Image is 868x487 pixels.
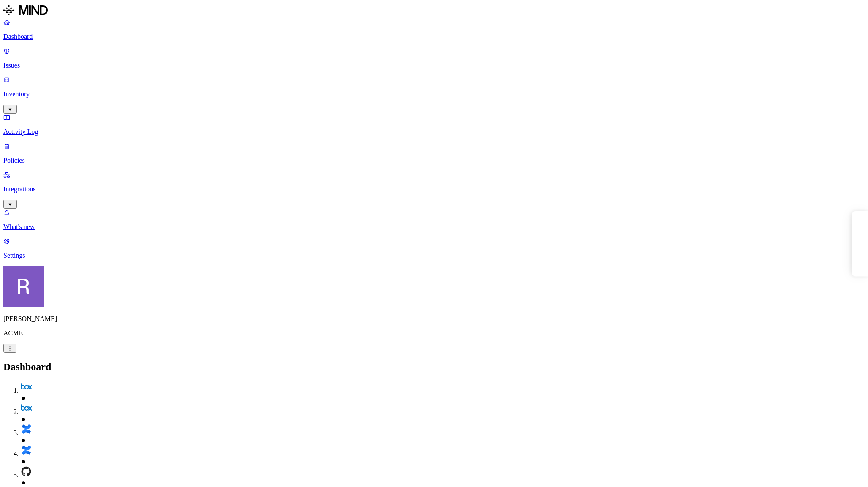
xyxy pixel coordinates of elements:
[3,209,865,231] a: What's new
[20,402,32,414] img: box.svg
[3,252,865,259] p: Settings
[3,19,865,41] a: Dashboard
[20,381,32,393] img: box.svg
[3,223,865,231] p: What's new
[3,157,865,164] p: Policies
[3,3,48,17] img: MIND
[3,47,865,69] a: Issues
[3,171,865,207] a: Integrations
[3,3,865,19] a: MIND
[3,90,865,98] p: Inventory
[3,185,865,193] p: Integrations
[3,128,865,136] p: Activity Log
[3,142,865,164] a: Policies
[3,33,865,41] p: Dashboard
[20,465,32,477] img: github.svg
[20,423,32,435] img: confluence.svg
[3,266,44,307] img: Rich Thompson
[3,62,865,69] p: Issues
[3,114,865,136] a: Activity Log
[3,237,865,259] a: Settings
[3,361,865,373] h2: Dashboard
[20,444,32,456] img: confluence.svg
[3,76,865,112] a: Inventory
[3,329,865,337] p: ACME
